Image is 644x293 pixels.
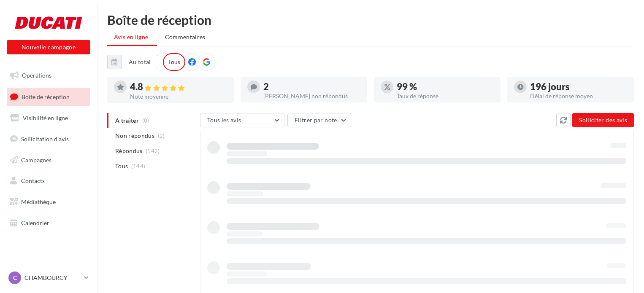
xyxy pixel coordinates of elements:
span: Tous [115,162,128,170]
span: Répondus [115,147,143,155]
span: Calendrier [21,219,49,226]
span: Médiathèque [21,198,56,205]
span: C [13,274,17,282]
span: Sollicitation d'avis [21,135,69,142]
span: (2) [158,132,165,139]
span: Opérations [22,72,51,79]
a: Visibilité en ligne [5,109,92,127]
a: Sollicitation d'avis [5,130,92,148]
button: Au total [122,55,158,69]
span: Boîte de réception [22,93,70,100]
span: (142) [146,148,160,154]
div: Tous [163,53,185,71]
a: Médiathèque [5,193,92,211]
div: Note moyenne [130,94,227,99]
a: Contacts [5,172,92,190]
span: Commentaires [165,33,206,40]
span: Contacts [21,177,45,184]
button: Au total [107,55,158,69]
span: (144) [131,163,146,169]
span: Visibilité en ligne [23,114,68,121]
div: Boîte de réception [107,13,634,26]
a: Calendrier [5,214,92,232]
div: Délai de réponse moyen [530,93,627,99]
div: 99 % [397,82,494,91]
div: Taux de réponse [397,93,494,99]
button: Nouvelle campagne [7,40,90,54]
a: Opérations [5,67,92,84]
div: 2 [263,82,360,91]
p: CHAMBOURCY [24,274,81,282]
a: C CHAMBOURCY [7,270,90,286]
span: Non répondus [115,132,154,140]
div: 4.8 [130,82,227,92]
span: Campagnes [21,156,51,163]
div: [PERSON_NAME] non répondus [263,93,360,99]
a: Boîte de réception [5,88,92,106]
div: 196 jours [530,82,627,91]
a: Campagnes [5,151,92,169]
